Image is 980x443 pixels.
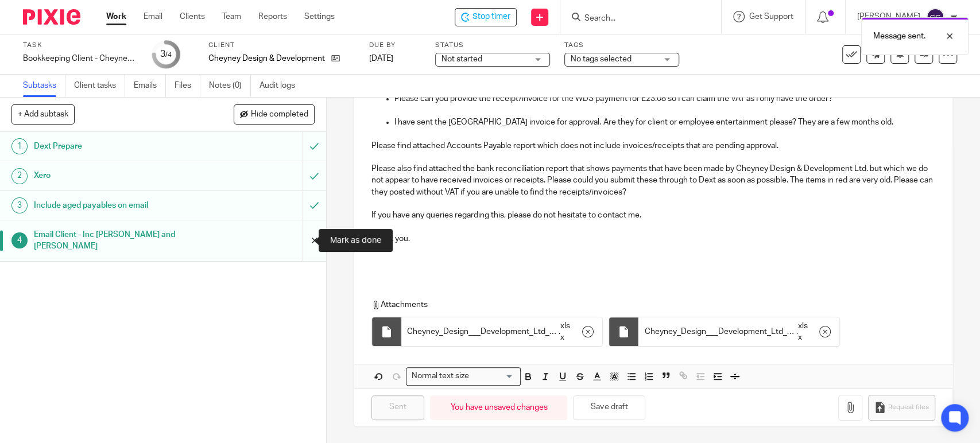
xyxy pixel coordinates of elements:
[259,75,304,97] a: Audit logs
[222,11,241,22] a: Team
[371,395,424,420] input: Sent
[11,197,28,213] div: 3
[573,395,645,420] button: Save draft
[371,163,935,198] p: Please also find attached the bank reconciliation report that shows payments that have been made ...
[441,55,482,63] span: Not started
[11,232,28,248] div: 4
[371,233,935,244] p: Thank you.
[209,75,251,97] a: Notes (0)
[175,75,200,97] a: Files
[369,41,421,50] label: Due by
[180,11,205,22] a: Clients
[873,30,925,42] p: Message sent.
[144,11,162,22] a: Email
[371,209,935,221] p: If you have any queries regarding this, please do not hesitate to contact me.
[371,140,935,151] p: Please find attached Accounts Payable report which does not include invoices/receipts that are pe...
[304,11,335,22] a: Settings
[23,53,138,64] div: Bookkeeping Client - Cheyney - Tuesday
[23,9,80,25] img: Pixie
[644,326,796,337] span: Cheyney_Design___Development_Ltd_-_Aged_Payables_Detail [DATE]
[430,395,567,420] div: You have unsaved changes
[435,41,550,50] label: Status
[11,104,75,124] button: + Add subtask
[165,52,172,58] small: /4
[251,110,308,119] span: Hide completed
[34,226,206,255] h1: Email Client - Inc [PERSON_NAME] and [PERSON_NAME]
[134,75,166,97] a: Emails
[638,317,839,347] div: .
[106,11,126,22] a: Work
[23,53,138,64] div: Bookkeeping Client - Cheyney - [DATE]
[401,317,602,347] div: .
[472,11,510,23] span: Stop timer
[407,326,559,337] span: Cheyney_Design___Development_Ltd_-_Carol_Bank_Reconciliation [DATE]
[888,403,929,412] span: Request files
[11,138,28,154] div: 1
[371,299,919,310] p: Attachments
[160,48,172,61] div: 3
[208,41,355,50] label: Client
[74,75,125,97] a: Client tasks
[394,116,935,128] p: I have sent the [GEOGRAPHIC_DATA] invoice for approval. Are they for client or employee entertain...
[23,75,65,97] a: Subtasks
[34,138,206,155] h1: Dext Prepare
[208,53,326,64] p: Cheyney Design & Development Ltd.
[560,320,574,344] span: xlsx
[258,11,287,22] a: Reports
[472,370,514,382] input: Search for option
[369,55,393,63] span: [DATE]
[455,8,517,26] div: Cheyney Design & Development Ltd. - Bookkeeping Client - Cheyney - Tuesday
[234,104,315,124] button: Hide completed
[926,8,944,26] img: svg%3E
[34,167,206,184] h1: Xero
[23,41,138,50] label: Task
[409,370,471,382] span: Normal text size
[571,55,632,63] span: No tags selected
[11,168,28,184] div: 2
[394,93,935,104] p: Please can you provide the receipt/invoice for the WDS payment for £23.08 so I can claim the VAT ...
[406,367,521,385] div: Search for option
[34,197,206,214] h1: Include aged payables on email
[797,320,811,344] span: xlsx
[868,395,935,421] button: Request files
